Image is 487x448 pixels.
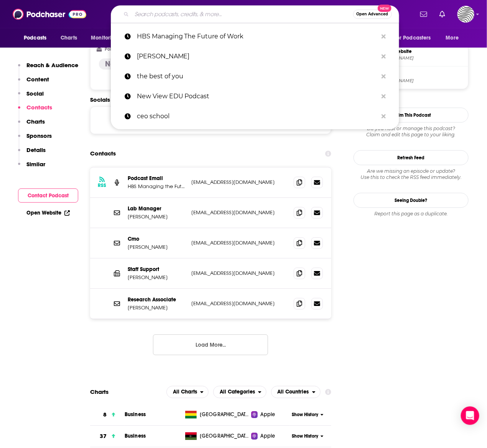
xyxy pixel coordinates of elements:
[292,433,318,440] span: Show History
[357,12,388,16] span: Open Advanced
[61,33,77,43] span: Charts
[354,168,469,180] div: Are we missing an episode or update? Use this to check the RSS feed immediately.
[26,118,45,125] p: Charts
[354,126,469,138] div: Claim and edit this page to your liking.
[18,132,52,146] button: Sponsors
[132,8,353,20] input: Search podcasts, credits, & more...
[128,236,185,242] p: Cmo
[191,240,288,246] p: [EMAIL_ADDRESS][DOMAIN_NAME]
[18,188,78,203] button: Contact Podcast
[103,410,107,419] h3: 8
[417,8,430,21] a: Show notifications dropdown
[278,389,309,395] span: All Countries
[91,33,118,43] span: Monitoring
[441,31,469,45] button: open menu
[111,66,399,86] a: the best of you
[90,96,331,103] h2: Socials
[18,76,49,90] button: Content
[26,90,44,97] p: Social
[137,106,378,126] p: ceo school
[191,179,288,185] p: [EMAIL_ADDRESS][DOMAIN_NAME]
[292,412,318,418] span: Show History
[111,106,399,126] a: ceo school
[98,182,106,188] h3: RSS
[111,46,399,66] a: [PERSON_NAME]
[111,5,399,23] div: Search podcasts, credits, & more...
[457,6,474,23] span: Logged in as OriginalStrategies
[271,386,321,398] h2: Countries
[26,76,49,83] p: Content
[271,386,321,398] button: open menu
[18,160,45,175] button: Similar
[220,389,255,395] span: All Categories
[457,6,474,23] button: Show profile menu
[394,33,431,43] span: For Podcasters
[353,10,392,19] button: Open AdvancedNew
[182,432,251,440] a: [GEOGRAPHIC_DATA]
[128,175,185,182] p: Podcast Email
[213,386,267,398] h2: Categories
[86,31,128,45] button: open menu
[18,90,44,104] button: Social
[56,31,82,45] a: Charts
[18,104,52,118] button: Contacts
[200,432,250,440] span: Libya
[128,244,185,250] p: [PERSON_NAME]
[18,118,45,132] button: Charts
[389,31,442,45] button: open menu
[128,205,185,212] p: Lab Manager
[90,146,116,161] h2: Contacts
[128,183,185,190] p: HBS Managing the Future of Work
[137,66,378,86] p: the best of you
[137,86,378,106] p: New View EDU Podcast
[153,334,268,355] button: Load More...
[354,126,469,132] span: Do you host or manage this podcast?
[128,266,185,273] p: Staff Support
[354,211,469,217] div: Report this page as a duplicate.
[128,274,185,281] p: [PERSON_NAME]
[354,193,469,208] a: Seeing Double?
[137,26,378,46] p: HBS Managing The Future of Work
[251,432,290,440] a: Apple
[457,6,474,23] img: User Profile
[90,404,125,425] a: 8
[251,411,290,418] a: Apple
[18,31,56,45] button: open menu
[200,411,250,418] span: Bolivia, Plurinational State of
[128,213,185,220] p: [PERSON_NAME]
[125,433,146,439] a: Business
[376,48,465,55] span: Official Website
[213,386,267,398] button: open menu
[376,55,465,61] span: hbs.edu
[436,8,448,21] a: Show notifications dropdown
[357,47,465,63] a: Official Website[DOMAIN_NAME]
[26,146,46,154] p: Details
[111,26,399,46] a: HBS Managing The Future of Work
[166,386,209,398] h2: Platforms
[90,426,125,447] a: 37
[24,33,46,43] span: Podcasts
[461,407,479,425] div: Open Intercom Messenger
[26,61,78,69] p: Reach & Audience
[26,132,52,139] p: Sponsors
[137,46,378,66] p: dr allison cook
[376,78,465,84] span: feeds.megaphone.fm
[111,86,399,106] a: New View EDU Podcast
[166,386,209,398] button: open menu
[354,107,469,122] button: Claim This Podcast
[173,389,197,395] span: All Charts
[182,411,251,418] a: [GEOGRAPHIC_DATA], Plurinational State of
[18,61,78,76] button: Reach & Audience
[13,7,86,21] img: Podchaser - Follow, Share and Rate Podcasts
[90,388,109,395] h2: Charts
[90,106,331,134] div: This podcast does not have social handles yet.
[357,69,465,86] a: RSS Feed[DOMAIN_NAME]
[261,432,275,440] span: Apple
[378,5,392,12] span: New
[191,300,288,307] p: [EMAIL_ADDRESS][DOMAIN_NAME]
[125,411,146,418] a: Business
[100,432,107,441] h3: 37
